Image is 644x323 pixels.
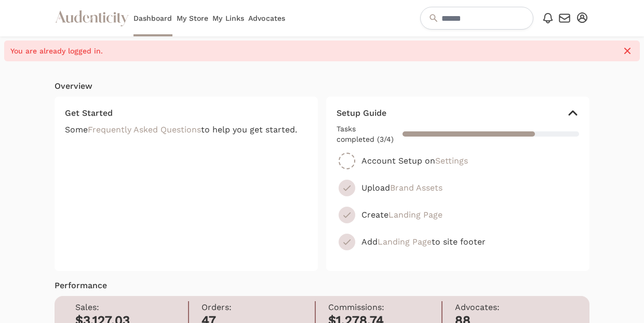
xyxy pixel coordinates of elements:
a: Settings [435,156,468,166]
p: Orders: [202,301,315,314]
p: Account Setup on [361,155,468,167]
p: Some to help you get started. [65,124,307,136]
a: Frequently Asked Questions [88,125,201,134]
p: Commissions: [328,301,441,314]
h4: Setup Guide [337,107,386,119]
a: Brand Assets [390,183,442,193]
p: Add to site footer [361,236,486,248]
p: Sales: [75,301,189,314]
h4: Performance [55,279,590,292]
ul: Setup Guide Tasks completed (3/4) [337,153,579,261]
p: Create [361,209,442,221]
span: You are already logged in. [10,46,616,56]
p: Upload [361,182,442,194]
span: Tasks completed (3/4) [337,124,394,144]
h4: Get Started [65,107,307,119]
p: Advocates: [455,301,569,314]
a: Landing Page [378,237,432,247]
a: Landing Page [388,210,442,220]
span: translation missing: en.retailers.dashboard.show.overview [55,81,92,91]
button: Setup Guide Tasks completed (3/4) [337,107,579,146]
